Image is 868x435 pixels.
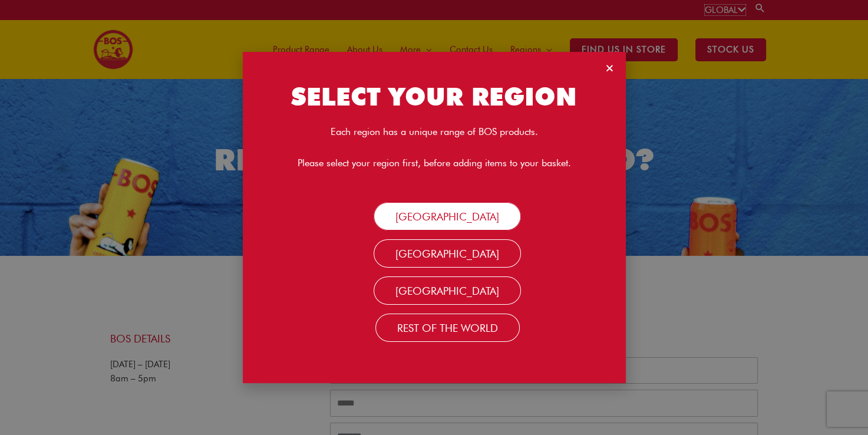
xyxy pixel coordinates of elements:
a: [GEOGRAPHIC_DATA] [374,202,521,230]
a: [GEOGRAPHIC_DATA] [374,239,521,268]
a: Close [605,64,614,72]
p: Please select your region first, before adding items to your basket. [255,156,614,170]
nav: Menu [255,209,614,336]
a: Rest Of the World [375,314,520,342]
a: [GEOGRAPHIC_DATA] [374,276,521,305]
h2: SELECT YOUR REGION [255,81,614,113]
p: Each region has a unique range of BOS products. [255,124,614,139]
